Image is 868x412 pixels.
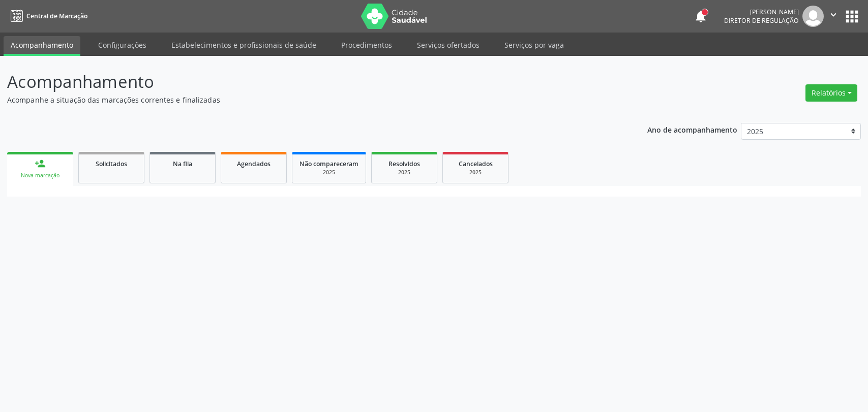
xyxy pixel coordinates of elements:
[164,36,323,54] a: Estabelecimentos e profissionais de saúde
[724,16,799,25] span: Diretor de regulação
[379,169,430,176] div: 2025
[459,160,493,168] span: Cancelados
[237,160,271,168] span: Agendados
[805,84,857,102] button: Relatórios
[300,160,358,168] span: Não compareceram
[300,169,358,176] div: 2025
[26,12,87,20] span: Central de Marcação
[7,8,87,24] a: Central de Marcação
[96,160,127,168] span: Solicitados
[14,172,66,179] div: Nova marcação
[91,36,154,54] a: Configurações
[4,36,80,56] a: Acompanhamento
[7,94,605,105] p: Acompanhe a situação das marcações correntes e finalizadas
[824,6,843,27] button: 
[647,123,737,136] p: Ano de acompanhamento
[388,160,420,168] span: Resolvidos
[724,8,799,16] div: [PERSON_NAME]
[802,6,824,27] img: img
[828,9,839,20] i: 
[173,160,192,168] span: Na fila
[35,158,46,169] div: person_add
[497,36,571,54] a: Serviços por vaga
[694,9,708,23] button: notifications
[410,36,487,54] a: Serviços ofertados
[843,8,861,25] button: apps
[450,169,501,176] div: 2025
[7,69,605,94] p: Acompanhamento
[334,36,399,54] a: Procedimentos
